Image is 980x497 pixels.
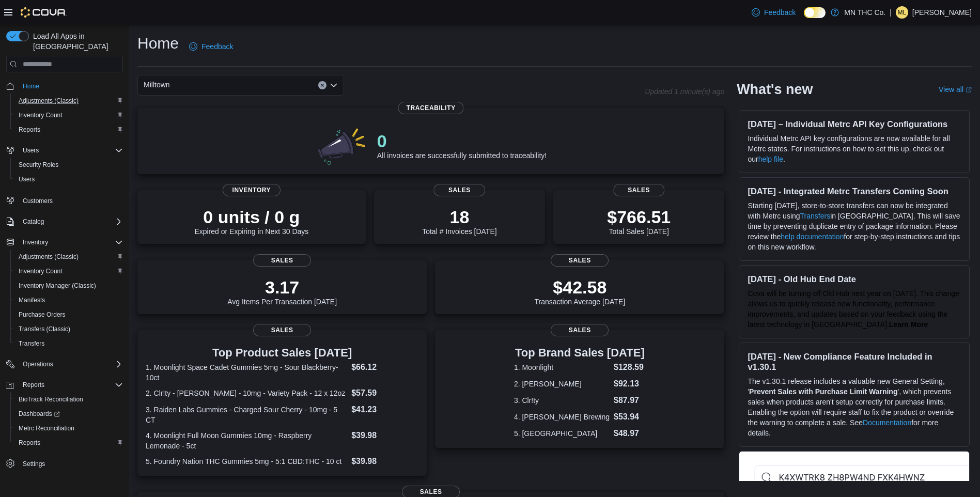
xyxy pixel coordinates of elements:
button: Inventory Count [10,108,127,122]
span: Metrc Reconciliation [19,424,74,432]
dt: 1. Moonlight Space Cadet Gummies 5mg - Sour Blackberry- 10ct [146,362,347,383]
button: Inventory Manager (Classic) [10,278,127,293]
span: Sales [551,254,609,267]
a: Home [19,80,43,92]
svg: External link [966,87,972,93]
span: Transfers (Classic) [14,323,123,335]
input: Dark Mode [804,7,826,18]
dd: $48.97 [614,427,646,440]
dd: $87.97 [614,394,646,407]
dt: 5. [GEOGRAPHIC_DATA] [514,428,610,439]
p: 0 units / 0 g [194,207,308,227]
a: Reports [14,123,44,136]
a: help file [758,155,783,163]
a: Inventory Count [14,109,67,121]
h3: Top Brand Sales [DATE] [514,347,646,359]
button: Clear input [318,81,326,89]
span: Inventory Manager (Classic) [19,282,96,290]
span: Sales [253,254,311,267]
span: Sales [551,324,609,336]
span: Sales [613,184,664,196]
div: Total Sales [DATE] [607,207,671,236]
h3: [DATE] - New Compliance Feature Included in v1.30.1 [748,351,961,372]
button: Inventory Count [10,264,127,278]
span: Sales [253,324,311,336]
h2: What's new [737,81,813,98]
a: View allExternal link [939,85,972,94]
span: Security Roles [19,161,58,169]
dd: $39.98 [351,429,418,442]
button: Transfers (Classic) [10,322,127,336]
a: Customers [19,195,57,207]
span: Inventory Count [14,109,123,121]
dt: 2. Clr!ty - [PERSON_NAME] - 10mg - Variety Pack - 12 x 12oz [146,388,347,398]
span: Manifests [14,294,123,306]
dd: $53.94 [614,411,646,423]
a: Metrc Reconciliation [14,422,79,434]
a: Feedback [748,2,800,23]
button: Adjustments (Classic) [10,94,127,108]
span: Feedback [201,41,233,52]
span: Cova will be turning off Old Hub next year on [DATE]. This change allows us to quickly release ne... [748,289,959,329]
p: 0 [377,131,547,151]
span: Users [19,144,123,157]
span: Purchase Orders [14,308,123,321]
button: Operations [2,357,127,371]
span: Customers [23,197,53,205]
button: Home [2,79,127,94]
span: Reports [19,379,123,391]
div: Michael Lessard [896,6,908,19]
span: Settings [19,457,123,470]
div: All invoices are successfully submitted to traceability! [377,131,547,160]
a: Transfers [14,337,49,350]
span: Reports [23,381,44,389]
div: Expired or Expiring in Next 30 Days [194,207,308,236]
span: Feedback [764,7,796,18]
span: Adjustments (Classic) [19,97,79,105]
span: Sales [434,184,485,196]
p: Individual Metrc API key configurations are now available for all Metrc states. For instructions ... [748,133,961,164]
button: Open list of options [330,81,338,89]
span: Operations [23,360,53,368]
span: Customers [19,194,123,207]
span: Inventory [23,238,48,246]
span: Inventory Count [19,111,63,119]
p: The v1.30.1 release includes a valuable new General Setting, ' ', which prevents sales when produ... [748,376,961,438]
button: Catalog [2,214,127,229]
dt: 4. Moonlight Full Moon Gummies 10mg - Raspberry Lemonade - 5ct [146,430,347,451]
span: Adjustments (Classic) [14,95,123,107]
button: Inventory [19,236,52,248]
p: Updated 1 minute(s) ago [645,87,724,96]
button: BioTrack Reconciliation [10,392,127,407]
img: 0 [315,125,369,166]
span: BioTrack Reconciliation [14,393,123,406]
dd: $66.12 [351,361,418,374]
span: BioTrack Reconciliation [19,395,83,403]
span: Inventory Count [14,265,123,277]
span: Manifests [19,296,45,304]
a: Transfers (Classic) [14,323,74,335]
a: Learn More [889,320,928,329]
h1: Home [137,33,179,54]
p: MN THC Co. [844,6,885,19]
dt: 4. [PERSON_NAME] Brewing [514,412,610,422]
span: Operations [19,358,123,370]
dd: $92.13 [614,378,646,390]
a: Purchase Orders [14,308,70,321]
span: ML [898,6,907,19]
a: Adjustments (Classic) [14,95,83,107]
button: Metrc Reconciliation [10,421,127,436]
a: Adjustments (Classic) [14,251,83,263]
a: Manifests [14,294,49,306]
dd: $128.59 [614,361,646,374]
span: Users [19,175,35,183]
a: BioTrack Reconciliation [14,393,87,406]
button: Reports [10,436,127,450]
span: Users [14,173,123,185]
button: Users [2,143,127,158]
dd: $57.59 [351,387,418,399]
button: Adjustments (Classic) [10,250,127,264]
span: Traceability [398,102,464,114]
span: Inventory [19,236,123,248]
a: help documentation [781,232,844,241]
